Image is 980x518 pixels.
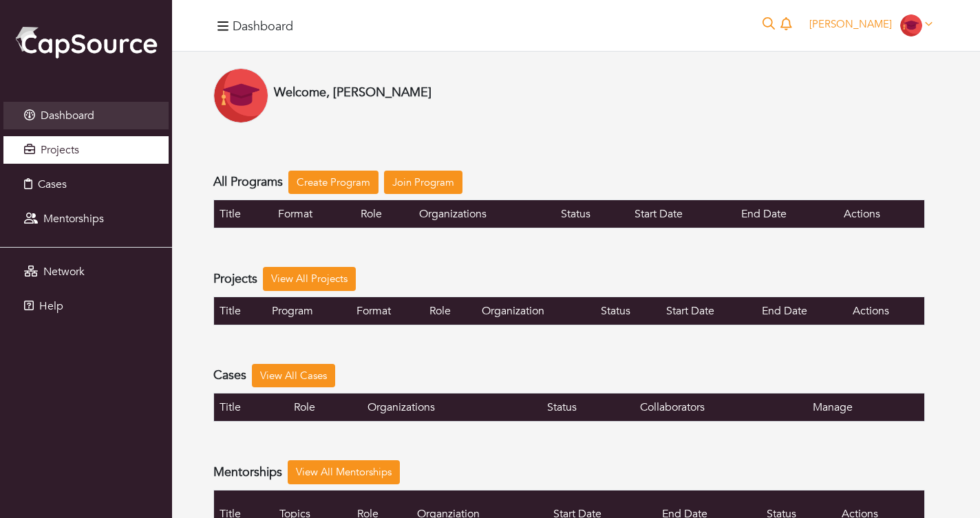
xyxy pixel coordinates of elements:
[629,200,736,228] th: Start Date
[3,171,169,198] a: Cases
[424,296,476,325] th: Role
[288,393,362,422] th: Role
[809,17,892,31] span: [PERSON_NAME]
[3,136,169,164] a: Projects
[756,296,847,325] th: End Date
[252,364,335,388] a: View All Cases
[900,14,922,36] img: Student-Icon-6b6867cbad302adf8029cb3ecf392088beec6a544309a027beb5b4b4576828a8.png
[847,296,924,325] th: Actions
[213,272,257,287] h4: Projects
[288,460,400,484] a: View All Mentorships
[288,171,379,195] a: Create Program
[838,200,925,228] th: Actions
[351,296,425,325] th: Format
[213,465,282,480] h4: Mentorships
[476,296,595,325] th: Organization
[213,175,283,190] h4: All Programs
[39,299,63,314] span: Help
[803,17,939,31] a: [PERSON_NAME]
[43,211,104,226] span: Mentorships
[38,177,67,192] span: Cases
[274,85,432,100] h4: Welcome, [PERSON_NAME]
[3,102,169,129] a: Dashboard
[362,393,542,422] th: Organizations
[214,296,267,325] th: Title
[263,267,356,291] a: View All Projects
[214,200,273,228] th: Title
[355,200,414,228] th: Role
[43,264,85,279] span: Network
[635,393,807,422] th: Collaborators
[555,200,629,228] th: Status
[273,200,354,228] th: Format
[213,68,268,123] img: Student-Icon-6b6867cbad302adf8029cb3ecf392088beec6a544309a027beb5b4b4576828a8.png
[807,393,924,422] th: Manage
[41,142,79,158] span: Projects
[414,200,555,228] th: Organizations
[661,296,756,325] th: Start Date
[3,205,169,233] a: Mentorships
[213,368,246,383] h4: Cases
[214,393,289,422] th: Title
[266,296,351,325] th: Program
[542,393,635,422] th: Status
[14,24,158,60] img: cap_logo.png
[736,200,838,228] th: End Date
[384,171,462,195] a: Join Program
[3,258,169,285] a: Network
[233,19,293,34] h4: Dashboard
[3,292,169,320] a: Help
[41,108,94,123] span: Dashboard
[595,296,661,325] th: Status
